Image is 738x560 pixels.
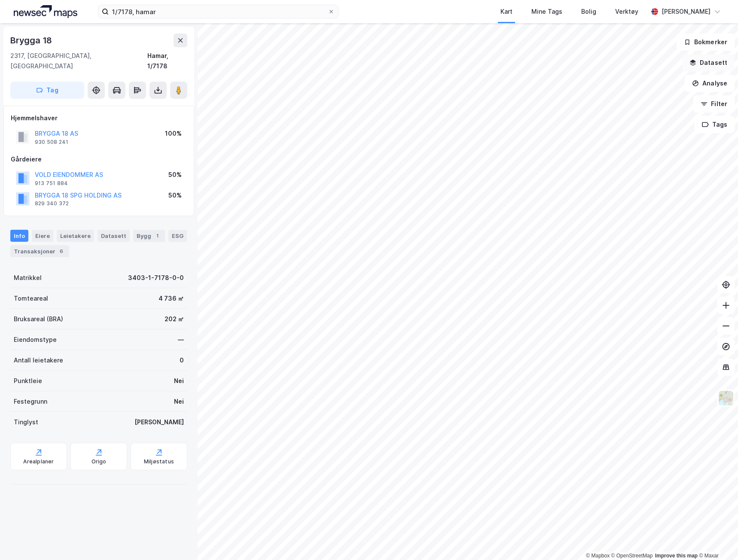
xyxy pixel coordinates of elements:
div: Punktleie [14,376,42,386]
div: Leietakere [57,230,94,242]
div: Bygg [133,230,165,242]
div: Nei [174,396,184,407]
iframe: Chat Widget [695,519,738,560]
div: Nei [174,376,184,386]
div: 100% [165,128,182,139]
div: Tinglyst [14,417,38,427]
button: Datasett [682,54,735,71]
div: Bolig [581,6,596,17]
div: 1 [153,231,162,240]
button: Analyse [685,75,735,92]
a: Improve this map [655,553,698,559]
div: Gårdeiere [11,154,187,164]
div: Festegrunn [14,396,47,407]
div: Eiere [32,230,53,242]
div: 2317, [GEOGRAPHIC_DATA], [GEOGRAPHIC_DATA] [10,51,147,71]
div: — [178,335,184,345]
div: 930 508 241 [35,139,68,146]
div: Arealplaner [23,458,54,465]
div: Eiendomstype [14,335,57,345]
div: 3403-1-7178-0-0 [128,273,184,283]
img: logo.a4113a55bc3d86da70a041830d287a7e.svg [14,5,77,18]
button: Filter [693,95,735,113]
div: 202 ㎡ [165,314,184,324]
div: Hamar, 1/7178 [147,51,187,71]
a: OpenStreetMap [611,553,653,559]
input: Søk på adresse, matrikkel, gårdeiere, leietakere eller personer [109,5,328,18]
div: [PERSON_NAME] [134,417,184,427]
div: 913 751 884 [35,180,68,187]
div: Kontrollprogram for chat [695,519,738,560]
div: Brygga 18 [10,33,54,47]
div: 0 [180,355,184,365]
div: 50% [168,170,182,180]
div: Hjemmelshaver [11,113,187,123]
div: Transaksjoner [10,245,69,257]
div: 6 [57,247,66,256]
img: Z [718,390,734,406]
div: Origo [91,458,107,465]
div: Kart [500,6,512,17]
a: Mapbox [586,553,610,559]
div: 50% [168,190,182,201]
div: 829 340 372 [35,200,69,207]
button: Tag [10,82,84,99]
div: Info [10,230,28,242]
div: ESG [168,230,187,242]
div: Antall leietakere [14,355,63,365]
div: Verktøy [615,6,638,17]
div: Miljøstatus [144,458,174,465]
button: Tags [695,116,735,133]
div: Datasett [98,230,130,242]
div: [PERSON_NAME] [662,6,711,17]
div: Mine Tags [531,6,562,17]
button: Bokmerker [677,33,735,51]
div: Tomteareal [14,293,48,304]
div: Bruksareal (BRA) [14,314,63,324]
div: 4 736 ㎡ [159,293,184,304]
div: Matrikkel [14,273,42,283]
